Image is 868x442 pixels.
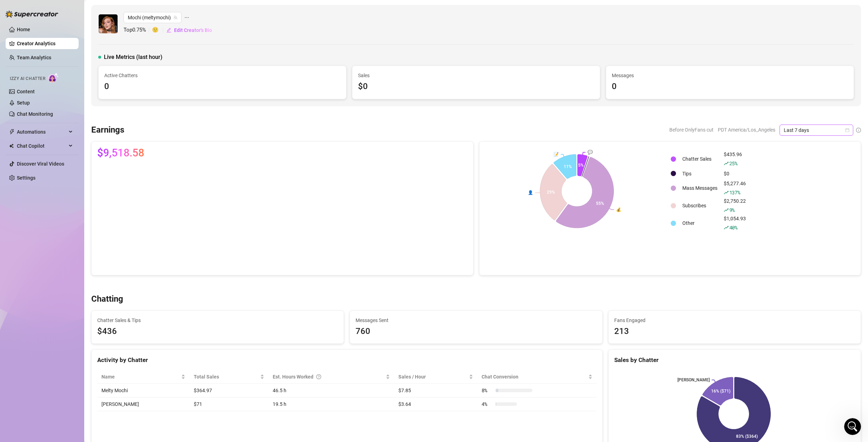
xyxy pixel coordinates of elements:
[17,38,73,49] a: Creator Analytics
[17,27,30,32] a: Home
[680,197,720,214] td: Subscribes
[724,225,729,230] span: rise
[124,26,152,34] span: Top 0.75 %
[398,373,468,381] span: Sales / Hour
[6,215,134,227] textarea: Message…
[25,37,135,59] div: curious about the DM's I get 6000 messages for Super AI right?
[97,316,338,324] span: Chatter Sales & Tips
[190,384,269,397] td: $364.97
[358,80,594,93] div: $0
[680,168,720,179] td: Tips
[48,73,59,83] img: AI Chatter
[6,65,84,80] div: 4000 messages in your tier
[17,100,30,106] a: Setup
[724,150,746,167] div: $435.96
[91,294,123,305] h3: Chatting
[856,128,861,133] span: info-circle
[11,118,110,145] div: That's our mutual goal :) By the way, can I ask how you heard about us?
[6,65,135,86] div: Nir says…
[17,175,35,181] a: Settings
[17,161,64,167] a: Discover Viral Videos
[482,400,493,408] span: 4 %
[6,155,135,196] div: Melty says…
[269,397,394,411] td: 19.5 h
[22,230,28,235] button: Gif picker
[729,224,737,231] span: 40 %
[6,86,135,113] div: Melty says…
[729,189,740,196] span: 137 %
[6,113,135,155] div: Nir says…
[614,325,855,338] div: 213
[11,69,79,76] div: 4000 messages in your tier
[31,41,129,55] div: curious about the DM's I get 6000 messages for Super AI right?
[844,418,861,435] iframe: Intercom live chat
[173,15,178,20] span: team
[6,113,115,149] div: That's our mutual goal :)By the way, can I ask how you heard about us?
[97,355,597,365] div: Activity by Chatter
[680,150,720,167] td: Chatter Sales
[588,149,593,155] text: 💬
[25,155,135,190] div: ive been using your platform on and off for years now. hoping you guys would have something new c...
[10,75,45,82] span: Izzy AI Chatter
[724,170,746,178] div: $0
[91,125,124,136] h3: Earnings
[104,72,340,79] span: Active Chatters
[190,397,269,411] td: $71
[724,208,729,213] span: rise
[677,377,709,382] text: [PERSON_NAME]
[6,37,135,65] div: Melty says…
[356,316,596,324] span: Messages Sent
[152,26,166,34] span: 🙂
[184,12,189,23] span: ellipsis
[9,129,15,135] span: thunderbolt
[104,80,340,93] div: 0
[358,72,594,79] span: Sales
[784,125,849,135] span: Last 7 days
[31,159,129,186] div: ive been using your platform on and off for years now. hoping you guys would have something new c...
[120,227,132,238] button: Send a message…
[33,230,39,235] button: Upload attachment
[105,21,135,36] div: alrighty
[9,143,14,148] img: Chat Copilot
[612,80,848,93] div: 0
[174,27,212,33] span: Edit Creator's Bio
[17,126,67,138] span: Automations
[17,89,35,94] a: Content
[614,355,855,365] div: Sales by Chatter
[17,140,67,152] span: Chat Copilot
[166,25,212,36] button: Edit Creator's Bio
[394,370,477,384] th: Sales / Hour
[97,384,190,397] td: Melty Mochi
[724,215,746,232] div: $1,054.93
[5,3,18,16] button: go back
[34,9,70,16] p: Active 30m ago
[477,370,597,384] th: Chat Conversion
[612,72,848,79] span: Messages
[6,196,115,232] div: So glad to hear thatAnd we have so much more coming soon
[356,325,596,338] div: 760
[20,4,31,15] div: Profile image for Nir
[123,3,136,15] div: Close
[482,373,587,381] span: Chat Conversion
[553,152,558,157] text: 📝
[394,384,477,397] td: $7.85
[729,207,735,213] span: 9 %
[669,125,714,135] span: Before OnlyFans cut
[110,3,123,16] button: Home
[394,397,477,411] td: $3.64
[482,387,493,394] span: 8 %
[11,200,110,228] div: So glad to hear that And we have so much more coming soon
[724,161,729,166] span: rise
[729,160,737,167] span: 25 %
[273,373,384,381] div: Est. Hours Worked
[99,14,118,33] img: Mochi
[269,384,394,397] td: 46.5 h
[128,12,177,23] span: Mochi (meltymochi)
[110,25,129,32] div: alrighty
[34,4,42,9] h1: Nir
[104,53,163,61] span: Live Metrics (last hour)
[17,55,51,60] a: Team Analytics
[316,373,321,381] span: question-circle
[101,373,180,381] span: Name
[97,370,190,384] th: Name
